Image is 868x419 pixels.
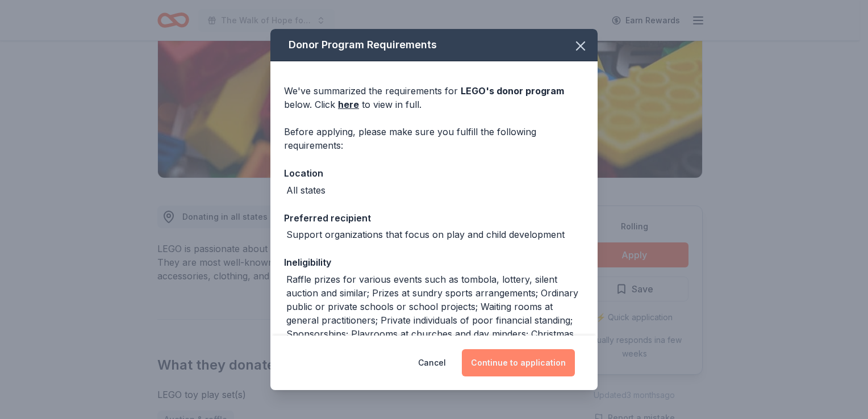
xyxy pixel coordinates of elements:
div: Support organizations that focus on play and child development [286,228,565,241]
button: Cancel [418,349,446,376]
a: here [338,98,359,111]
div: We've summarized the requirements for below. Click to view in full. [284,84,584,111]
div: Ineligibility [284,255,584,270]
div: Donor Program Requirements [270,29,598,61]
div: Before applying, please make sure you fulfill the following requirements: [284,125,584,152]
div: Preferred recipient [284,211,584,225]
span: LEGO 's donor program [461,85,564,97]
button: Continue to application [462,349,575,376]
div: All states [286,183,325,197]
div: Location [284,166,584,181]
